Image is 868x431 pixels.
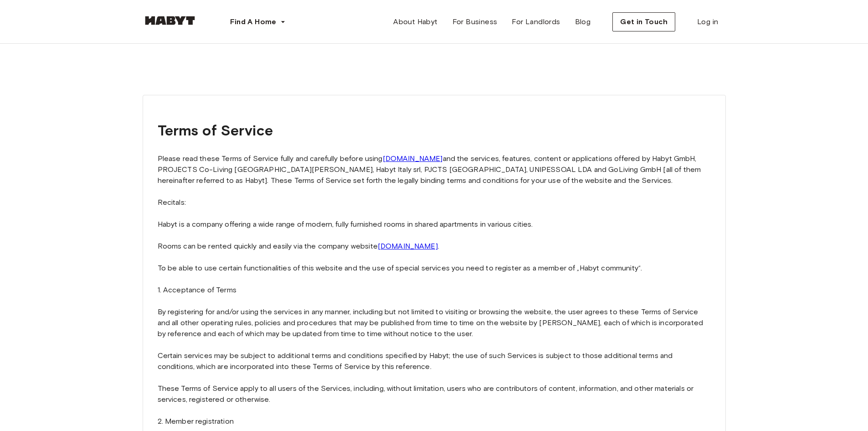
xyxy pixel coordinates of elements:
span: Find A Home [230,16,277,27]
button: Find A Home [223,13,293,31]
a: For Business [445,13,505,31]
a: For Landlords [504,13,567,31]
span: For Business [452,16,498,27]
span: Get in Touch [620,16,668,27]
span: About Habyt [393,16,437,27]
span: Blog [575,16,591,27]
a: About Habyt [386,13,445,31]
span: For Landlords [512,16,560,27]
h1: Terms of Service [158,119,711,141]
span: Log in [697,16,718,27]
img: Habyt [143,16,197,25]
button: Get in Touch [612,12,675,31]
a: [DOMAIN_NAME] [383,154,443,163]
a: [DOMAIN_NAME] [378,242,438,250]
a: Log in [690,13,725,31]
a: Blog [568,13,598,31]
